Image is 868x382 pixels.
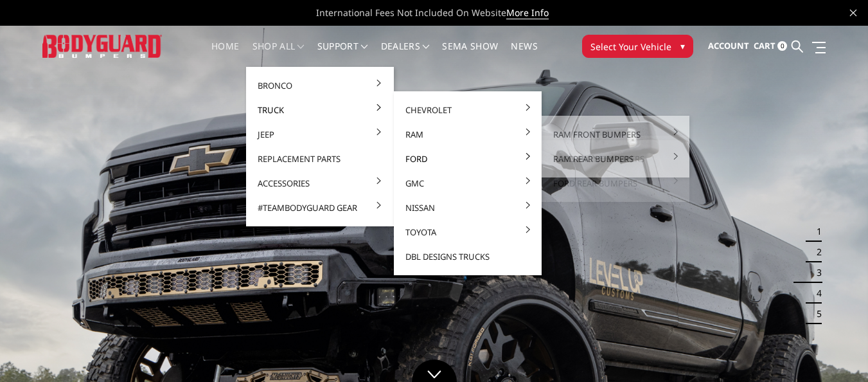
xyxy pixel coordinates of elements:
button: 3 of 5 [809,262,822,283]
a: Replacement Parts [251,147,389,171]
a: More Info [506,6,549,19]
a: Account [708,29,749,64]
a: Ford Front Bumpers [547,147,684,171]
a: Ram Front Bumpers [547,122,684,147]
a: #TeamBodyguard Gear [251,196,389,220]
span: Select Your Vehicle [590,40,671,53]
a: Jeep [251,122,389,147]
span: 0 [777,41,787,51]
span: Cart [754,40,775,51]
a: Nissan [399,196,536,220]
a: shop all [252,42,305,67]
a: Toyota [399,220,536,244]
a: Support [317,42,368,67]
a: News [511,42,537,67]
a: Ram [399,122,536,147]
a: SEMA Show [442,42,498,67]
button: 1 of 5 [809,221,822,242]
a: Home [211,42,239,67]
a: Click to Down [412,359,457,382]
a: Cart 0 [754,29,787,64]
button: 2 of 5 [809,242,822,262]
button: 4 of 5 [809,283,822,304]
a: Ford [399,147,536,171]
a: Bronco [251,73,389,98]
span: Account [708,40,749,51]
button: Select Your Vehicle [582,35,693,58]
button: 5 of 5 [809,304,822,324]
a: GMC [399,171,536,196]
a: Accessories [251,171,389,196]
a: Truck [251,98,389,122]
a: DBL Designs Trucks [399,244,536,269]
a: Dealers [381,42,430,67]
a: Ford Rear Bumpers [547,171,684,196]
img: BODYGUARD BUMPERS [42,35,163,59]
a: Chevrolet [399,98,536,122]
span: ▾ [680,39,685,53]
